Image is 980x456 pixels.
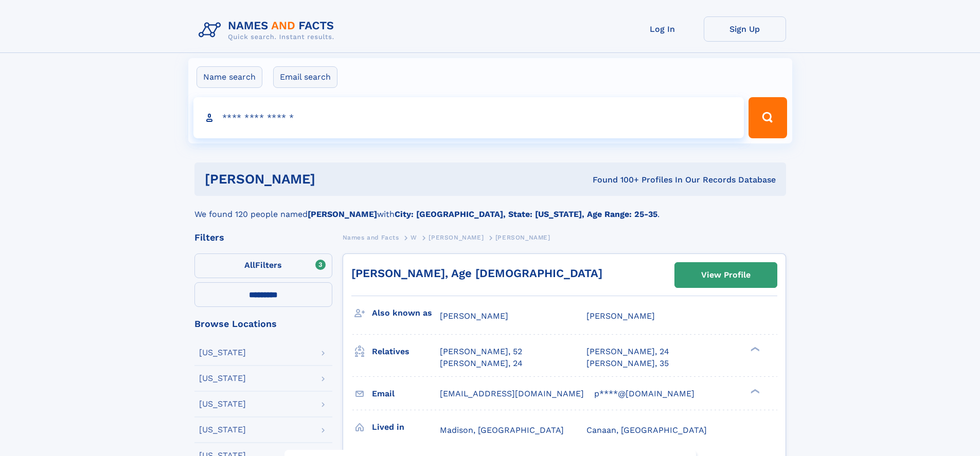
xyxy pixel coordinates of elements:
[701,263,751,287] div: View Profile
[308,209,377,219] b: [PERSON_NAME]
[193,97,744,138] input: search input
[411,231,417,244] a: W
[704,16,786,42] a: Sign Up
[429,234,484,241] span: [PERSON_NAME]
[194,319,332,329] div: Browse Locations
[205,173,454,186] h1: [PERSON_NAME]
[586,346,669,357] a: [PERSON_NAME], 24
[749,97,787,138] button: Search Button
[621,16,704,42] a: Log In
[675,263,777,287] a: View Profile
[748,388,760,394] div: ❯
[440,389,584,398] span: [EMAIL_ADDRESS][DOMAIN_NAME]
[273,66,337,88] label: Email search
[199,426,246,434] div: [US_STATE]
[194,196,786,221] div: We found 120 people named with .
[395,209,657,219] b: City: [GEOGRAPHIC_DATA], State: [US_STATE], Age Range: 25-35
[197,66,262,88] label: Name search
[586,425,707,435] span: Canaan, [GEOGRAPHIC_DATA]
[199,374,246,382] div: [US_STATE]
[194,253,332,278] label: Filters
[199,349,246,357] div: [US_STATE]
[748,346,760,353] div: ❯
[194,16,343,44] img: Logo Names and Facts
[194,233,332,242] div: Filters
[199,400,246,408] div: [US_STATE]
[440,425,564,435] span: Madison, [GEOGRAPHIC_DATA]
[454,174,776,186] div: Found 100+ Profiles In Our Records Database
[429,231,484,244] a: [PERSON_NAME]
[586,358,669,369] a: [PERSON_NAME], 35
[372,418,440,436] h3: Lived in
[343,231,399,244] a: Names and Facts
[244,260,255,270] span: All
[372,385,440,403] h3: Email
[440,346,522,357] a: [PERSON_NAME], 52
[372,343,440,360] h3: Relatives
[440,311,508,321] span: [PERSON_NAME]
[586,311,655,321] span: [PERSON_NAME]
[351,267,602,280] a: [PERSON_NAME], Age [DEMOGRAPHIC_DATA]
[495,234,550,241] span: [PERSON_NAME]
[440,358,523,369] a: [PERSON_NAME], 24
[411,234,417,241] span: W
[372,304,440,322] h3: Also known as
